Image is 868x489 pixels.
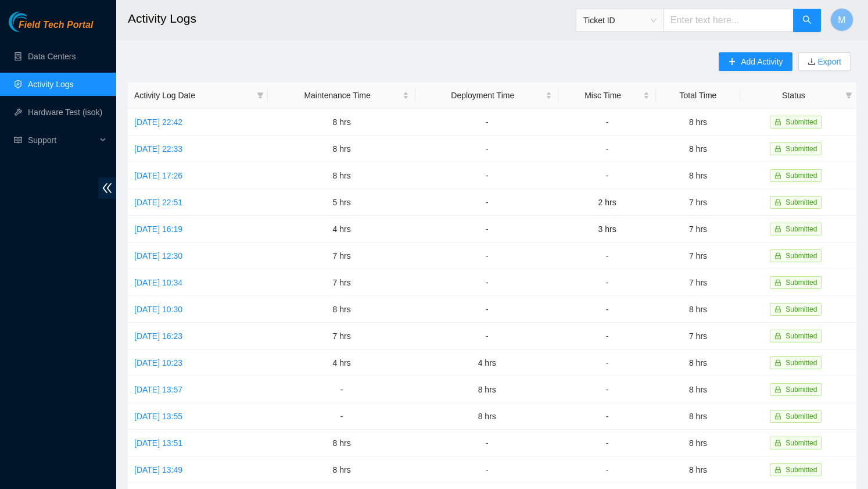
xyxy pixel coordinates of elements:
a: Akamai TechnologiesField Tech Portal [9,21,93,36]
a: [DATE] 22:33 [134,144,182,154]
span: lock [774,333,781,340]
span: Submitted [785,172,817,180]
span: lock [774,172,781,179]
td: - [558,403,656,430]
button: plusAdd Activity [719,52,792,71]
span: lock [774,252,781,259]
td: 7 hrs [656,323,740,349]
td: 7 hrs [656,216,740,242]
a: [DATE] 12:30 [134,251,182,260]
span: search [802,15,812,26]
th: Total Time [656,83,740,109]
a: Data Centers [28,52,76,61]
span: Ticket ID [583,12,657,29]
span: Submitted [785,466,817,474]
td: - [558,135,656,162]
td: 8 hrs [656,135,740,162]
a: [DATE] 22:42 [134,117,182,127]
span: lock [774,466,781,473]
td: - [415,162,558,189]
td: - [558,296,656,323]
span: Support [28,129,96,152]
td: 8 hrs [268,109,416,135]
span: lock [774,279,781,286]
a: [DATE] 10:30 [134,305,182,314]
span: Activity Log Date [134,89,252,102]
td: - [415,456,558,483]
span: lock [774,413,781,420]
td: 8 hrs [268,162,416,189]
td: 8 hrs [656,456,740,483]
td: 2 hrs [558,189,656,216]
td: 8 hrs [268,430,416,456]
td: - [268,403,416,430]
span: lock [774,145,781,152]
span: Submitted [785,198,817,206]
a: [DATE] 17:26 [134,171,182,180]
span: Field Tech Portal [19,20,93,31]
td: - [415,242,558,269]
span: read [14,136,22,144]
td: - [558,162,656,189]
span: filter [257,92,264,99]
td: 8 hrs [268,135,416,162]
td: 8 hrs [656,403,740,430]
a: [DATE] 10:34 [134,278,182,287]
td: 4 hrs [268,349,416,376]
td: 8 hrs [656,296,740,323]
a: [DATE] 22:51 [134,198,182,207]
a: [DATE] 16:23 [134,331,182,341]
span: filter [843,87,855,104]
td: - [558,242,656,269]
td: 3 hrs [558,216,656,242]
span: lock [774,359,781,366]
td: - [415,430,558,456]
td: 4 hrs [268,216,416,242]
input: Enter text here... [663,9,794,32]
td: - [558,269,656,296]
a: [DATE] 16:19 [134,224,182,234]
td: 7 hrs [656,189,740,216]
a: Activity Logs [28,80,74,89]
span: Add Activity [741,55,783,68]
td: 7 hrs [656,269,740,296]
button: search [793,9,821,32]
td: 8 hrs [415,403,558,430]
a: [DATE] 13:57 [134,385,182,394]
td: - [415,109,558,135]
span: filter [254,87,266,104]
td: - [415,135,558,162]
span: Submitted [785,225,817,233]
td: - [558,430,656,456]
td: 8 hrs [656,430,740,456]
td: 4 hrs [415,349,558,376]
span: Submitted [785,386,817,394]
span: Submitted [785,279,817,287]
span: lock [774,440,781,447]
span: Submitted [785,439,817,447]
td: 7 hrs [268,242,416,269]
span: lock [774,386,781,393]
td: 8 hrs [415,376,558,403]
span: lock [774,226,781,233]
span: Status [747,89,841,102]
a: [DATE] 13:55 [134,412,182,421]
button: M [830,8,853,31]
td: - [415,189,558,216]
span: double-left [98,177,116,199]
td: - [558,376,656,403]
button: downloadExport [798,52,851,71]
span: lock [774,199,781,206]
td: 8 hrs [656,162,740,189]
a: Hardware Test (isok) [28,108,102,117]
td: - [558,456,656,483]
span: lock [774,119,781,126]
td: 8 hrs [268,456,416,483]
span: Submitted [785,252,817,260]
span: lock [774,306,781,313]
a: [DATE] 13:49 [134,465,182,474]
td: 5 hrs [268,189,416,216]
span: filter [845,92,852,99]
td: 8 hrs [656,109,740,135]
span: Submitted [785,412,817,420]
